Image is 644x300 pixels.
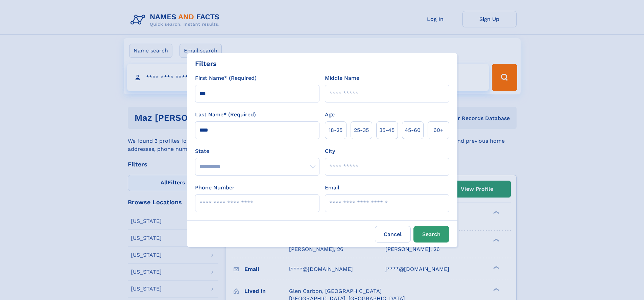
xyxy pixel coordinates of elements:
[375,226,411,243] label: Cancel
[195,111,256,119] label: Last Name* (Required)
[329,126,342,134] span: 18‑25
[325,184,339,192] label: Email
[413,226,449,243] button: Search
[195,147,319,155] label: State
[405,126,421,134] span: 45‑60
[354,126,369,134] span: 25‑35
[195,184,235,192] label: Phone Number
[195,74,257,82] label: First Name* (Required)
[379,126,395,134] span: 35‑45
[325,111,335,119] label: Age
[325,147,335,155] label: City
[433,126,444,134] span: 60+
[325,74,359,82] label: Middle Name
[195,59,217,69] div: Filters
